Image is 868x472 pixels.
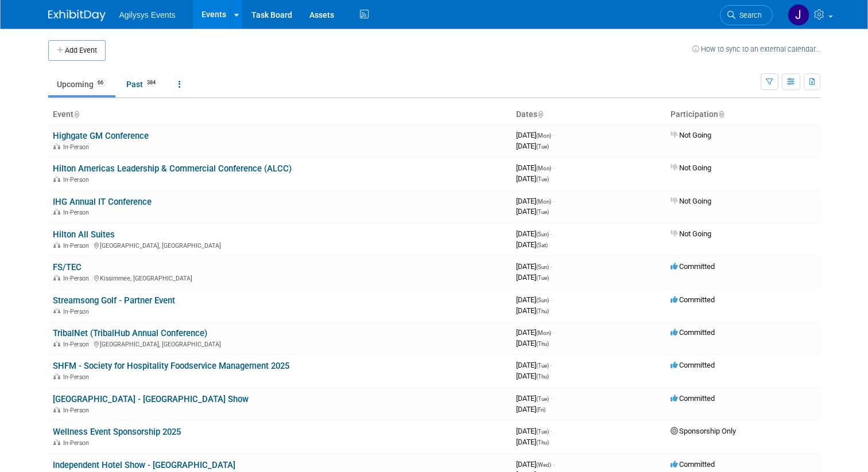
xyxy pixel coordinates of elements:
span: Committed [671,328,715,337]
span: Sponsorship Only [671,427,736,435]
span: (Tue) [536,176,549,182]
span: [DATE] [516,163,555,172]
span: [DATE] [516,460,555,469]
img: In-Person Event [53,275,60,280]
span: 384 [144,79,159,87]
span: Not Going [671,197,711,205]
span: [DATE] [516,240,548,249]
button: Add Event [48,40,106,61]
div: [GEOGRAPHIC_DATA], [GEOGRAPHIC_DATA] [53,339,507,348]
span: In-Person [63,209,92,216]
span: (Tue) [536,362,549,369]
span: Not Going [671,131,711,139]
a: Streamsong Golf - Partner Event [53,295,175,306]
span: [DATE] [516,361,552,369]
a: IHG Annual IT Conference [53,197,152,207]
span: Committed [671,460,715,469]
span: (Sun) [536,297,549,303]
span: [DATE] [516,197,555,205]
a: Independent Hotel Show - [GEOGRAPHIC_DATA] [53,460,235,470]
img: ExhibitDay [48,10,106,21]
a: Sort by Participation Type [718,110,724,119]
span: In-Person [63,373,92,381]
a: Hilton All Suites [53,229,115,240]
a: Past384 [118,73,168,95]
span: [DATE] [516,405,545,414]
a: TribalNet (TribalHub Annual Conference) [53,328,207,338]
span: - [551,295,552,304]
span: In-Person [63,439,92,447]
span: In-Person [63,407,92,414]
span: (Tue) [536,428,549,435]
span: (Mon) [536,198,551,205]
a: Sort by Event Name [73,110,79,119]
img: In-Person Event [53,439,60,445]
span: [DATE] [516,295,552,304]
span: (Sat) [536,242,548,248]
span: (Tue) [536,275,549,281]
span: [DATE] [516,229,552,238]
span: - [553,460,555,469]
img: In-Person Event [53,143,60,149]
span: Committed [671,262,715,271]
span: - [551,229,552,238]
img: In-Person Event [53,373,60,379]
span: Agilysys Events [119,10,176,19]
span: In-Person [63,242,92,249]
span: 66 [94,79,107,87]
img: In-Person Event [53,308,60,314]
span: - [553,131,555,139]
span: (Thu) [536,308,549,314]
a: Sort by Start Date [537,110,543,119]
img: Justin Oram [788,4,809,26]
span: In-Person [63,308,92,315]
span: In-Person [63,341,92,348]
span: (Thu) [536,439,549,446]
span: [DATE] [516,328,555,337]
a: Highgate GM Conference [53,131,149,141]
span: (Sun) [536,264,549,270]
span: (Mon) [536,165,551,171]
span: (Thu) [536,373,549,380]
span: [DATE] [516,427,552,435]
span: (Tue) [536,209,549,215]
span: Not Going [671,163,711,172]
img: In-Person Event [53,176,60,182]
span: Committed [671,394,715,403]
span: - [553,163,555,172]
span: [DATE] [516,207,549,216]
span: - [551,394,552,403]
a: SHFM - Society for Hospitality Foodservice Management 2025 [53,361,289,371]
span: (Tue) [536,143,549,150]
a: Search [720,5,773,25]
th: Participation [666,105,820,124]
span: In-Person [63,143,92,151]
span: [DATE] [516,142,549,150]
span: In-Person [63,176,92,184]
span: (Sun) [536,231,549,237]
a: How to sync to an external calendar... [692,45,820,53]
span: (Tue) [536,396,549,402]
img: In-Person Event [53,209,60,214]
img: In-Person Event [53,407,60,412]
span: (Mon) [536,330,551,336]
span: Not Going [671,229,711,238]
span: (Wed) [536,462,551,468]
span: [DATE] [516,394,552,403]
span: [DATE] [516,438,549,446]
span: [DATE] [516,306,549,315]
span: - [551,361,552,369]
a: [GEOGRAPHIC_DATA] - [GEOGRAPHIC_DATA] Show [53,394,249,404]
span: Search [735,11,762,19]
span: (Mon) [536,132,551,139]
span: Committed [671,361,715,369]
span: [DATE] [516,339,549,348]
img: In-Person Event [53,341,60,346]
span: (Fri) [536,407,545,413]
span: [DATE] [516,372,549,380]
span: [DATE] [516,174,549,183]
img: In-Person Event [53,242,60,248]
span: [DATE] [516,262,552,271]
a: FS/TEC [53,262,82,272]
a: Wellness Event Sponsorship 2025 [53,427,181,437]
